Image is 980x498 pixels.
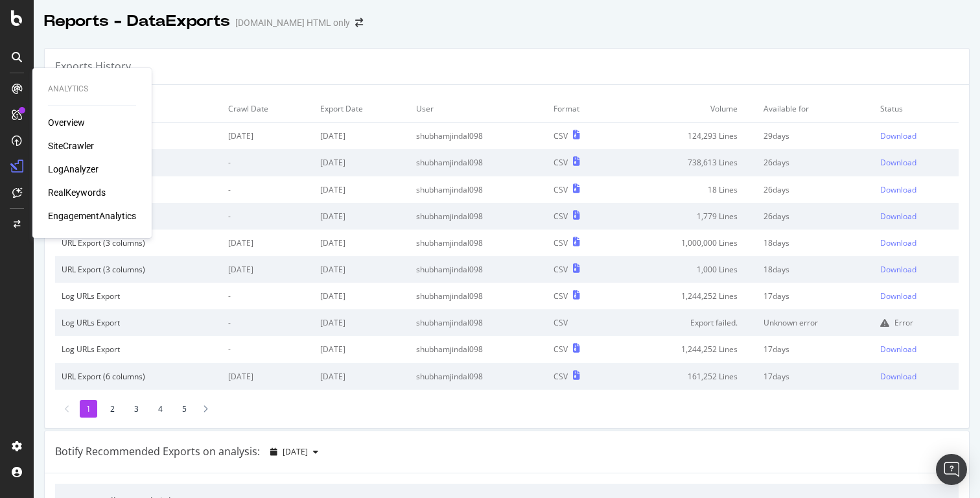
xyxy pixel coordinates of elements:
td: 18 days [757,256,873,283]
td: 124,293 Lines [615,123,757,150]
button: [DATE] [265,442,323,462]
div: CSV [554,290,568,302]
div: CSV [554,211,568,222]
li: 1 [80,400,97,418]
div: Exports History [55,59,131,74]
td: Volume [615,95,757,123]
div: Analytics [48,84,136,95]
td: [DATE] [314,176,410,203]
td: [DATE] [314,363,410,390]
td: Status [874,95,959,123]
td: [DATE] [222,256,313,283]
div: CSV [554,264,568,275]
div: Download [880,130,916,141]
td: shubhamjindal098 [410,203,547,230]
div: Log URLs Export [62,317,215,328]
a: SiteCrawler [48,139,94,152]
div: CSV [554,344,568,355]
div: URL Export (3 columns) [62,237,215,248]
div: arrow-right-arrow-left [355,18,363,27]
div: Reports - DataExports [44,10,230,32]
td: [DATE] [314,336,410,362]
td: 738,613 Lines [615,149,757,176]
td: [DATE] [222,123,313,150]
td: 1,244,252 Lines [615,336,757,362]
a: Download [880,237,952,248]
td: - [222,283,313,309]
td: shubhamjindal098 [410,230,547,256]
div: LogAnalyzer [48,163,99,176]
td: [DATE] [314,256,410,283]
td: Available for [757,95,873,123]
td: shubhamjindal098 [410,123,547,150]
td: Unknown error [757,309,873,336]
td: 1,779 Lines [615,203,757,230]
td: 1,244,252 Lines [615,283,757,309]
li: 2 [104,400,121,418]
td: - [222,176,313,203]
td: [DATE] [314,203,410,230]
div: Log URLs Export [62,290,215,302]
div: Download [880,211,916,222]
div: Download [880,290,916,302]
div: [DOMAIN_NAME] HTML only [235,16,350,29]
div: CSV [554,184,568,195]
li: 3 [128,400,145,418]
td: shubhamjindal098 [410,363,547,390]
div: Botify Recommended Exports on analysis: [55,444,260,459]
a: Download [880,157,952,168]
td: [DATE] [314,230,410,256]
div: Open Intercom Messenger [936,454,967,485]
td: [DATE] [314,309,410,336]
td: 26 days [757,149,873,176]
td: shubhamjindal098 [410,176,547,203]
td: 17 days [757,283,873,309]
td: 17 days [757,363,873,390]
a: RealKeywords [48,186,106,199]
a: Download [880,290,952,302]
td: [DATE] [314,149,410,176]
div: Error [894,317,913,328]
td: 17 days [757,336,873,362]
td: shubhamjindal098 [410,256,547,283]
div: Download [880,237,916,248]
div: Download [880,371,916,382]
a: Overview [48,116,85,129]
div: Log URLs Export [62,344,215,355]
div: CSV [554,157,568,168]
td: [DATE] [314,123,410,150]
td: 1,000,000 Lines [615,230,757,256]
td: [DATE] [222,363,313,390]
a: Download [880,264,952,275]
td: 29 days [757,123,873,150]
li: 4 [152,400,169,418]
td: Export failed. [615,309,757,336]
div: URL Export (3 columns) [62,264,215,275]
li: 5 [176,400,193,418]
div: Download [880,344,916,355]
div: CSV [554,130,568,141]
div: CSV [554,371,568,382]
a: Download [880,371,952,382]
td: 18 days [757,230,873,256]
td: shubhamjindal098 [410,336,547,362]
td: 18 Lines [615,176,757,203]
div: Download [880,184,916,195]
td: User [410,95,547,123]
a: Download [880,211,952,222]
div: Download [880,157,916,168]
td: 26 days [757,203,873,230]
a: EngagementAnalytics [48,209,136,222]
span: 2025 Aug. 21st [283,446,308,457]
td: - [222,203,313,230]
td: [DATE] [314,283,410,309]
td: 161,252 Lines [615,363,757,390]
td: shubhamjindal098 [410,149,547,176]
td: shubhamjindal098 [410,309,547,336]
td: - [222,149,313,176]
td: shubhamjindal098 [410,283,547,309]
